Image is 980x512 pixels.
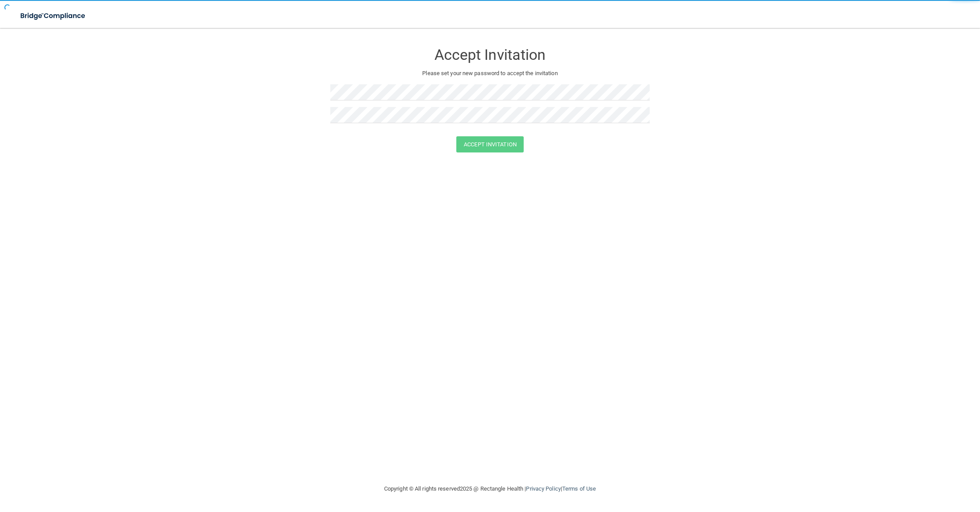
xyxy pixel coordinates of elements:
img: bridge_compliance_login_screen.278c3ca4.svg [13,7,94,25]
button: Accept Invitation [456,136,524,152]
h3: Accept Invitation [330,47,650,63]
p: Please set your new password to accept the invitation [337,68,643,79]
div: Copyright © All rights reserved 2025 @ Rectangle Health | | [330,475,650,503]
a: Privacy Policy [526,485,560,492]
a: Terms of Use [562,485,596,492]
